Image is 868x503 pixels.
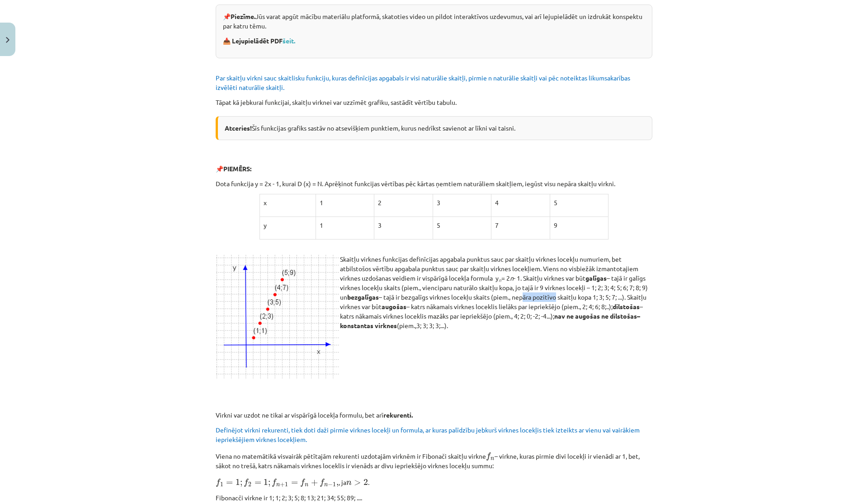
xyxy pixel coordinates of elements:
[324,484,328,487] span: n
[248,482,251,487] span: 2
[510,274,514,282] em: n
[6,37,9,43] img: icon-close-lesson-0947bae3869378f0d4975bcd49f059093ad1ed9edebbc8119c70593378902aed.svg
[305,484,308,487] span: n
[276,484,280,487] span: n
[272,479,277,487] span: f
[236,479,240,485] span: 1
[216,410,652,420] p: Virkni var uzdot ne tikai ar vispārīgā locekļa formulu, bet arī
[223,165,251,173] b: PIEMĒRS:
[264,198,312,207] p: x
[216,476,652,488] p: , ja .
[613,302,640,310] b: dilstošas
[354,480,361,485] span: >
[223,12,645,31] p: 📌 Jūs varat apgūt mācību materiālu platformā, skatoties video un pildot interaktīvos uzdevumus, v...
[291,481,298,485] span: =
[216,116,652,140] div: Šīs funkcijas grafiks sastāv no atsevišķiem punktiem, kurus nedrīkst savienot ar līkni vai taisni.
[231,12,255,20] strong: Piezīme.
[216,479,221,487] span: f
[216,426,640,443] span: Definējot virkni rekurenti, tiek doti daži pirmie virknes locekļi un formula, ar kuras palīdzību ...
[320,221,370,230] p: 1
[216,179,652,188] p: Dota funkcija y = 2x - 1, kurai D (x) = N. Aprēķinot funkcijas vērtības pēc kārtas ņemtiem naturā...
[585,274,607,282] b: galīgas
[554,198,605,207] p: 5
[333,482,336,487] span: 1
[554,312,637,320] b: nav ne augošas ne dilstošas
[347,293,379,301] b: bezgalīgas
[264,221,312,230] p: y
[378,198,429,207] p: 2
[320,479,325,487] span: f
[216,164,652,174] p: 📌
[285,482,288,487] span: 1
[216,450,652,470] p: Viena no matemātikā visvairāk pētītajām rekurenti uzdotajām virknēm ir Fibonači skaitļu virkne – ...
[283,37,295,45] a: šeit.
[336,482,339,487] span: ,
[300,479,305,487] span: f
[554,221,605,230] p: 9
[280,483,285,487] span: +
[216,74,630,91] span: Par skaitļu virkni sauc skaitlisku funkciju, kuras definīcijas apgabals ir visi naturālie skaitļi...
[311,479,318,486] span: +
[486,452,491,461] span: f
[340,321,397,329] b: konstantas virknes
[378,221,429,230] p: 3
[382,302,406,310] b: augošas
[216,254,652,330] p: Skaitļu virknes funkcijas definīcijas apgabala punktus sauc par skaitļu virknes locekļu numuriem,...
[437,221,487,230] p: 5
[216,98,652,107] p: Tāpat kā jebkurai funkcijai, skaitļu virknei var uzzīmēt grafiku, sastādīt vērtību tabulu.
[255,481,261,485] span: =
[346,481,352,485] span: n
[225,124,252,132] b: Atceries!
[495,221,546,230] p: 7
[499,277,501,283] em: n
[264,479,268,485] span: 1
[495,198,546,207] p: 4
[220,482,223,487] span: 1
[226,481,233,485] span: =
[637,312,640,320] strong: –
[268,481,270,487] span: ;
[240,481,242,487] span: ;
[383,411,413,419] b: rekurenti.
[363,479,368,485] span: 2
[328,483,333,487] span: −
[244,479,249,487] span: f
[216,493,652,503] p: Fibonacči virkne ir 1; 1; 2; 3; 5; 8; 13; 21; 34; 55; 89; ....
[320,198,370,207] p: 1
[223,37,297,45] strong: 📥 Lejupielādēt PDF
[437,198,487,207] p: 3
[491,457,494,461] span: n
